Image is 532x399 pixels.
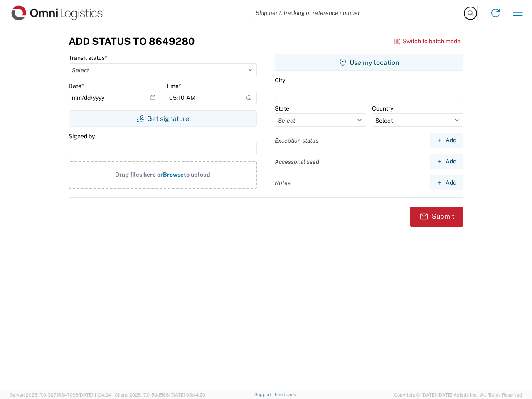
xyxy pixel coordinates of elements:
[430,133,463,148] button: Add
[79,392,111,397] span: [DATE] 11:04:24
[410,207,463,227] button: Submit
[69,133,95,140] label: Signed by
[275,54,463,71] button: Use my location
[10,392,111,397] span: Server: 2025.17.0-327f6347098
[372,105,393,112] label: Country
[275,105,289,112] label: State
[430,175,463,190] button: Add
[394,391,522,399] span: Copyright © [DATE]-[DATE] Agistix Inc., All Rights Reserved
[275,392,296,397] a: Feedback
[275,158,319,165] label: Accessorial used
[275,76,285,84] label: City
[254,392,275,397] a: Support
[275,179,291,187] label: Notes
[275,137,318,144] label: Exception status
[115,171,163,178] span: Drag files here or
[249,5,465,21] input: Shipment, tracking or reference number
[69,35,195,47] h3: Add Status to 8649280
[163,171,184,178] span: Browse
[430,154,463,169] button: Add
[166,82,181,90] label: Time
[69,82,84,90] label: Date
[393,34,461,48] button: Switch to batch mode
[184,171,210,178] span: to upload
[69,110,257,127] button: Get signature
[69,54,107,62] label: Transit status
[170,392,205,397] span: [DATE] 08:44:20
[115,392,205,397] span: Client: 2025.17.0-5dd568f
